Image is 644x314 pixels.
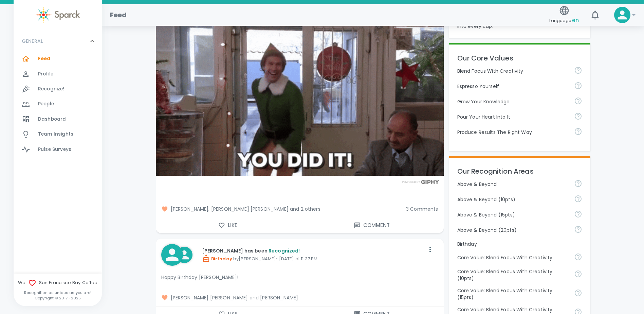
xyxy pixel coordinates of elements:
[14,51,102,160] div: GENERAL
[574,127,582,136] svg: Find success working together and doing the right thing
[457,211,569,218] p: Above & Beyond (15pts)
[549,16,579,25] span: Language:
[574,225,582,233] svg: For going above and beyond!
[14,127,102,142] a: Team Insights
[457,83,569,90] p: Espresso Yourself
[161,206,401,212] span: [PERSON_NAME], [PERSON_NAME] [PERSON_NAME] and 2 others
[269,247,300,254] span: Recognized!
[14,142,102,157] a: Pulse Surveys
[574,210,582,218] svg: For going above and beyond!
[156,218,300,232] button: Like
[38,131,73,138] span: Team Insights
[38,146,71,153] span: Pulse Surveys
[457,129,569,136] p: Produce Results The Right Way
[457,241,582,247] p: Birthday
[457,287,569,301] p: Core Value: Blend Focus With Creativity (15pts)
[202,256,232,262] span: Birthday
[300,218,444,232] button: Comment
[547,3,582,27] button: Language:en
[14,67,102,82] a: Profile
[457,53,582,64] p: Our Core Values
[457,196,569,203] p: Above & Beyond (10pts)
[457,254,569,261] p: Core Value: Blend Focus With Creativity
[574,66,582,74] svg: Achieve goals today and innovate for tomorrow
[574,112,582,120] svg: Come to work to make a difference in your own way
[457,114,569,120] p: Pour Your Heart Into It
[574,270,582,278] svg: Achieve goals today and innovate for tomorrow
[574,289,582,297] svg: Achieve goals today and innovate for tomorrow
[457,166,582,177] p: Our Recognition Areas
[202,247,425,254] p: [PERSON_NAME] has been
[38,55,51,62] span: Feed
[38,86,65,92] span: Recognize!
[14,97,102,111] a: People
[572,16,579,24] span: en
[161,274,438,281] p: Happy Birthday [PERSON_NAME]!
[574,179,582,188] svg: For going above and beyond!
[457,227,569,233] p: Above & Beyond (20pts)
[14,112,102,127] a: Dashboard
[14,7,102,23] a: Sparck logo
[406,206,438,212] span: 3 Comments
[574,97,582,105] svg: Follow your curiosity and learn together
[14,51,102,66] a: Feed
[202,254,425,262] p: by [PERSON_NAME] • [DATE] at 11:37 PM
[38,71,53,77] span: Profile
[14,82,102,97] a: Recognize!
[400,180,441,184] img: Powered by GIPHY
[14,279,102,287] span: We San Francisco Bay Coffee
[14,295,102,301] p: Copyright © 2017 - 2025
[574,195,582,203] svg: For going above and beyond!
[38,101,54,107] span: People
[457,98,569,105] p: Grow Your Knowledge
[457,268,569,282] p: Core Value: Blend Focus With Creativity (10pts)
[110,10,127,20] h1: Feed
[457,68,569,74] p: Blend Focus With Creativity
[14,290,102,295] p: Recognition as unique as you are!
[38,116,66,123] span: Dashboard
[36,7,80,23] img: Sparck logo
[22,38,43,45] p: GENERAL
[574,82,582,90] svg: Share your voice and your ideas
[14,31,102,51] div: GENERAL
[161,294,438,301] span: [PERSON_NAME] [PERSON_NAME] and [PERSON_NAME]
[457,181,569,188] p: Above & Beyond
[574,253,582,261] svg: Achieve goals today and innovate for tomorrow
